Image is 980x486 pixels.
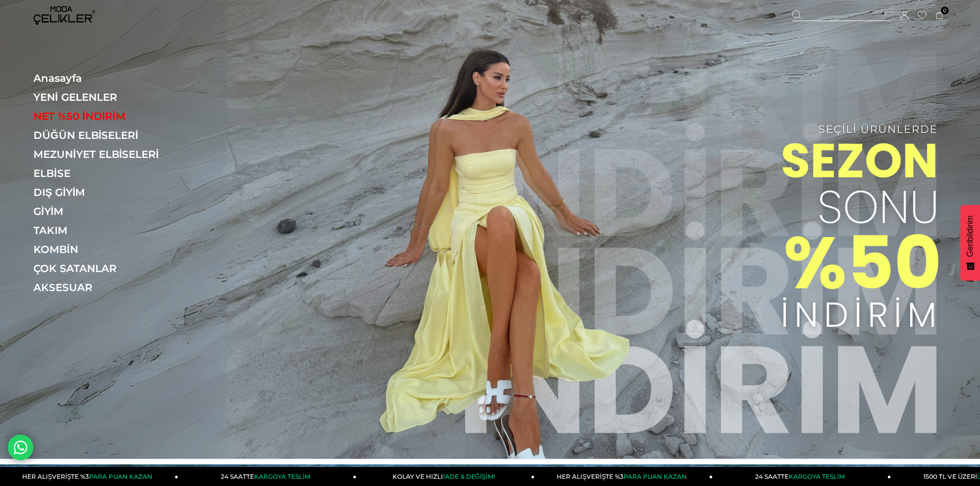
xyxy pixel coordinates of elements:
[33,110,175,122] a: NET %50 İNDİRİM
[33,262,175,275] a: ÇOK SATANLAR
[33,281,175,294] a: AKSESUAR
[357,467,534,486] a: KOLAY VE HIZLIİADE & DEĞİŞİM!
[966,215,975,257] span: Geribildirim
[623,473,687,480] span: PARA PUAN KAZAN
[89,473,152,480] span: PARA PUAN KAZAN
[33,148,175,160] a: MEZUNİYET ELBİSELERİ
[33,186,175,199] a: DIŞ GİYİM
[33,205,175,218] a: GİYİM
[33,243,175,256] a: KOMBİN
[254,473,310,480] span: KARGOYA TESLİM
[33,129,175,141] a: DÜĞÜN ELBİSELERİ
[941,7,949,14] span: 0
[33,91,175,103] a: YENİ GELENLER
[179,467,357,486] a: 24 SAATTEKARGOYA TESLİM
[936,12,943,20] a: 0
[33,6,95,25] img: logo
[443,473,494,480] span: İADE & DEĞİŞİM!
[789,473,844,480] span: KARGOYA TESLİM
[960,205,980,281] button: Geribildirim - Show survey
[713,467,891,486] a: 24 SAATTEKARGOYA TESLİM
[534,467,712,486] a: HER ALIŞVERİŞTE %3PARA PUAN KAZAN
[33,167,175,179] a: ELBİSE
[33,72,175,84] a: Anasayfa
[33,224,175,237] a: TAKIM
